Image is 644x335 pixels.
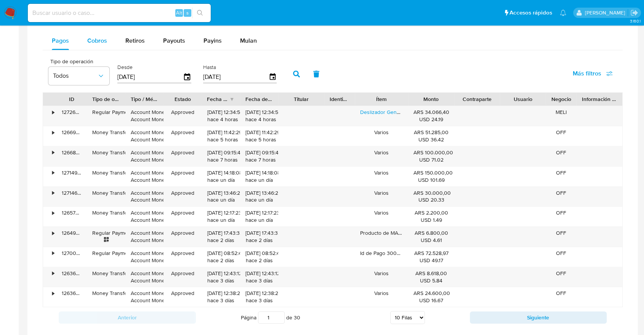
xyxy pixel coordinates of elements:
span: Alt [176,9,182,16]
button: search-icon [192,8,208,18]
p: juan.tosini@mercadolibre.com [585,9,628,16]
a: Salir [630,9,638,17]
input: Buscar usuario o caso... [28,8,211,18]
span: Accesos rápidos [509,9,552,17]
a: Notificaciones [560,10,566,16]
span: s [186,9,189,16]
span: 3.160.1 [630,18,640,24]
